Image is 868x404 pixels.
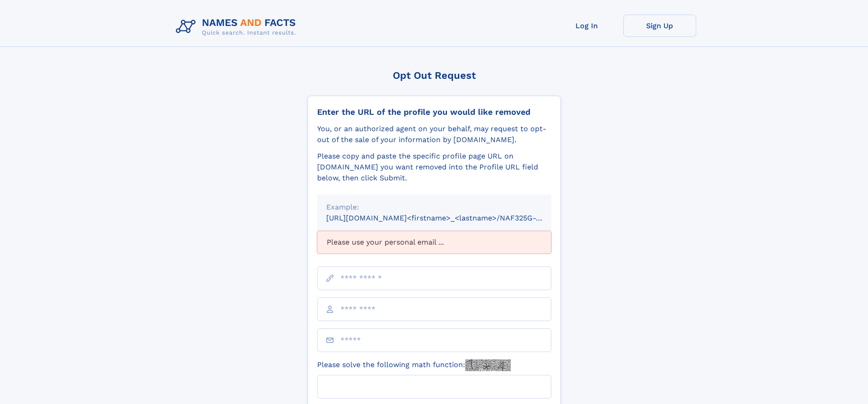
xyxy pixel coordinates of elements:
div: You, or an authorized agent on your behalf, may request to opt-out of the sale of your informatio... [317,123,551,145]
img: Logo Names and Facts [172,15,303,39]
div: Enter the URL of the profile you would like removed [317,107,551,117]
div: Please use your personal email ... [317,231,551,254]
div: Example: [326,202,542,213]
div: Please copy and paste the specific profile page URL on [DOMAIN_NAME] you want removed into the Pr... [317,151,551,184]
label: Please solve the following math function: [317,359,511,371]
small: [URL][DOMAIN_NAME]<firstname>_<lastname>/NAF325G-xxxxxxxx [326,214,569,222]
a: Log In [550,15,623,37]
a: Sign Up [623,15,696,37]
div: Opt Out Request [308,70,561,81]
